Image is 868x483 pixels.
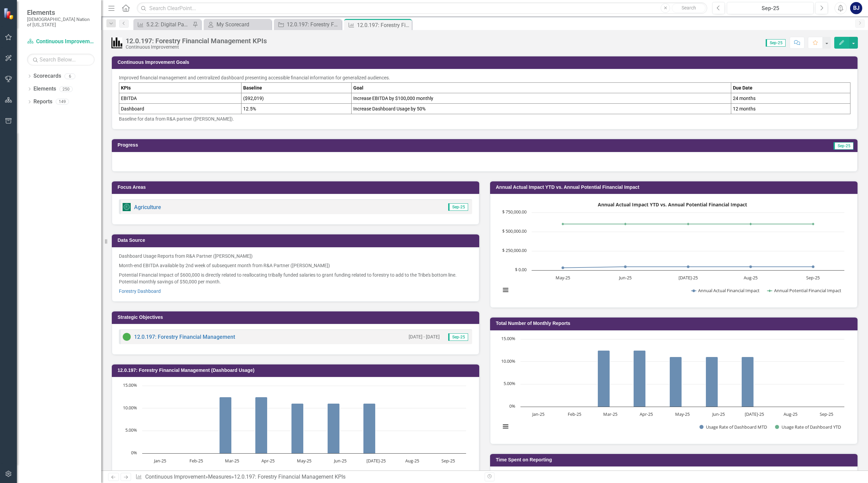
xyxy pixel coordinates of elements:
a: Forestry Dashboard [119,288,161,294]
text: [DATE]-25 [366,458,386,464]
a: Reports [33,98,52,106]
td: Increase EBITDA by $100,000 monthly [352,93,731,104]
div: 12.0.197: Forestry Financial Management KPIs [126,37,267,45]
text: Apr-25 [640,411,653,417]
path: Jul-25, 11.1. Usage Rate of Dashboard MTD. [742,357,754,407]
path: Jul-25, 44,942. Annual Actual Financial Impact. [687,265,690,268]
text: 10.00% [501,358,515,364]
text: 10.00% [123,405,137,411]
div: My Scorecard [216,20,270,29]
small: [DEMOGRAPHIC_DATA] Nation of [US_STATE] [27,17,95,28]
path: May-25, 600,000. Annual Potential Financial Impact. [562,223,564,225]
path: Jun-25, 11.1. Usage Rate of Dashboard MTD. [328,404,340,454]
text: 0% [509,403,515,409]
text: Apr-25 [261,458,275,464]
h3: Focus Areas [118,185,476,190]
text: Annual Actual Impact YTD vs. Annual Potential Financial Impact [598,201,747,208]
a: My Scorecard [205,20,270,29]
text: $ 0.00 [515,266,527,273]
td: EBITDA [119,93,241,104]
path: Mar-25, 12.5. Usage Rate of Dashboard MTD. [598,350,610,407]
path: May-25, 11.1. Usage Rate of Dashboard MTD. [291,404,304,454]
input: Search ClearPoint... [137,2,707,14]
h3: Time Spent on Reporting [496,457,854,462]
text: [DATE]-25 [745,411,764,417]
button: Show Annual Actual Financial Impact [691,287,760,294]
text: [DATE]-25 [679,275,698,281]
a: Elements [33,85,56,93]
p: Dashboard Usage Reports from R&A Partner ([PERSON_NAME]) [119,253,472,261]
path: Jun-25, 600,000. Annual Potential Financial Impact. [624,223,627,225]
button: BJ [850,2,862,14]
a: Continuous Improvement [27,38,95,46]
h3: Annual Actual Impact YTD vs. Annual Potential Financial Impact [496,185,854,190]
text: $ 750,000.00 [502,209,527,215]
path: Apr-25, 12.5. Usage Rate of Dashboard MTD. [634,350,646,407]
text: Feb-25 [189,458,203,464]
text: May-25 [556,275,570,281]
button: Sep-25 [727,2,814,14]
div: 5.2.2: Digital Payments KPIs [146,20,191,29]
div: Annual Actual Impact YTD vs. Annual Potential Financial Impact. Highcharts interactive chart. [497,199,850,301]
text: 0% [131,450,137,456]
text: Jun-25 [333,458,347,464]
p: Baseline for data from R&A partner ([PERSON_NAME]). [119,114,850,122]
p: Potential Financial Impact of $600,000 is directly related to reallocating tribally funded salari... [119,270,472,286]
a: Continuous Improvement [145,474,205,480]
span: Sep-25 [766,39,786,47]
button: Search [672,3,706,13]
path: Sep-25, 600,000. Annual Potential Financial Impact. [812,223,815,225]
td: ($92,019) [241,93,352,104]
text: Feb-25 [568,411,581,417]
text: May-25 [675,411,690,417]
path: Jun-25, 44,942. Annual Actual Financial Impact. [624,265,627,268]
text: Sep-25 [820,411,833,417]
td: 24 months [731,93,850,104]
path: Aug-25, 600,000. Annual Potential Financial Impact. [749,223,752,225]
text: Mar-25 [225,458,239,464]
div: 12.0.197: Forestry Financial Management KPIs [357,21,410,29]
button: Show Usage Rate of Dashboard YTD [775,424,842,430]
img: ClearPoint Strategy [3,8,15,20]
div: Chart. Highcharts interactive chart. [497,336,850,437]
h3: Progress [118,143,485,148]
a: Agriculture [134,204,161,210]
strong: Due Date [733,85,752,91]
div: 6 [65,73,75,79]
strong: Baseline [243,85,262,91]
td: Dashboard [119,104,241,114]
path: Aug-25, 44,942. Annual Actual Financial Impact. [749,265,752,268]
text: Jun-25 [618,275,632,281]
text: 15.00% [123,382,137,388]
h3: Total Number of Monthly Reports [496,321,854,326]
path: Mar-25, 12.5. Usage Rate of Dashboard MTD. [220,397,232,454]
text: Sep-25 [806,275,820,281]
a: 5.2.2: Digital Payments KPIs [135,20,191,29]
button: View chart menu, Chart [123,468,132,478]
text: Aug-25 [744,275,758,281]
td: Increase Dashboard Usage by 50% [352,104,731,114]
div: 250 [59,86,73,92]
strong: Goal [353,85,363,91]
span: Sep-25 [448,333,468,341]
a: 12.0.197: Forestry Financial Management [134,334,235,340]
text: Jun-25 [712,411,725,417]
button: Show Usage Rate of Dashboard MTD [699,424,768,430]
span: Search [682,5,696,10]
input: Search Below... [27,54,95,66]
text: 5.00% [125,427,137,433]
div: Continuous Improvement [126,45,267,50]
h3: Continuous Improvement Goals [118,60,854,65]
text: Jan-25 [532,411,544,417]
g: Annual Potential Financial Impact, line 2 of 2 with 5 data points. [562,223,815,225]
div: Sep-25 [729,4,811,12]
text: Sep-25 [441,458,455,464]
div: 12.0.197: Forestry Financial Management KPIs [234,474,346,480]
svg: Interactive chart [497,199,848,301]
path: Sep-25, 44,942. Annual Actual Financial Impact. [812,265,815,268]
button: View chart menu, Chart [501,422,510,431]
h3: 12.0.197: Forestry Financial Management (Dashboard Usage) [118,368,476,373]
text: May-25 [297,458,311,464]
p: Month-end EBITDA available by 2nd week of subsequent month from R&A Partner ([PERSON_NAME]) [119,261,472,270]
